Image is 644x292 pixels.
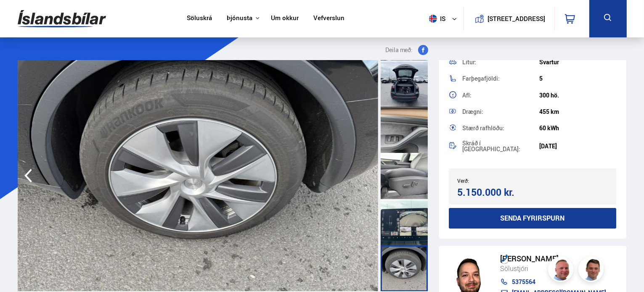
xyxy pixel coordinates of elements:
button: [STREET_ADDRESS] [491,15,542,22]
a: 5375564 [500,279,606,285]
img: svg+xml;base64,PHN2ZyB4bWxucz0iaHR0cDovL3d3dy53My5vcmcvMjAwMC9zdmciIHdpZHRoPSI1MTIiIGhlaWdodD0iNT... [429,15,437,23]
a: [STREET_ADDRESS] [468,7,550,31]
div: [PERSON_NAME] [500,254,606,263]
div: [DATE] [539,143,616,150]
div: Call: 5375564 [500,254,508,263]
div: Afl: [462,92,539,98]
div: Skráð í [GEOGRAPHIC_DATA]: [462,140,539,152]
button: Senda fyrirspurn [449,208,617,229]
img: 3532311.jpeg [18,60,378,291]
button: Opna LiveChat spjallviðmót [7,3,32,29]
div: Drægni: [462,109,539,115]
div: Farþegafjöldi: [462,76,539,82]
div: 5 [539,75,616,82]
span: Deila með: [385,45,413,55]
div: 300 hö. [539,92,616,99]
a: Um okkur [271,14,299,23]
button: Þjónusta [227,14,252,22]
div: 455 km [539,108,616,115]
img: FbJEzSuNWCJXmdc-.webp [580,258,605,283]
div: Stærð rafhlöðu: [462,125,539,131]
div: Verð: [457,178,533,184]
img: siFngHWaQ9KaOqBr.png [549,258,575,283]
div: 60 kWh [539,125,616,132]
a: Vefverslun [313,14,345,23]
button: is [426,6,464,31]
span: is [426,15,447,23]
div: Svartur [539,59,616,66]
img: G0Ugv5HjCgRt.svg [18,5,106,32]
div: Litur: [462,59,539,65]
button: Deila með: [382,45,432,55]
img: hfpfyWBK5wQHBAGPgDf9c6qAYOxxMAAAAASUVORK5CYII= [501,254,508,262]
a: Söluskrá [187,14,212,23]
div: Sölustjóri [500,263,606,274]
div: 5.150.000 kr. [457,187,530,198]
